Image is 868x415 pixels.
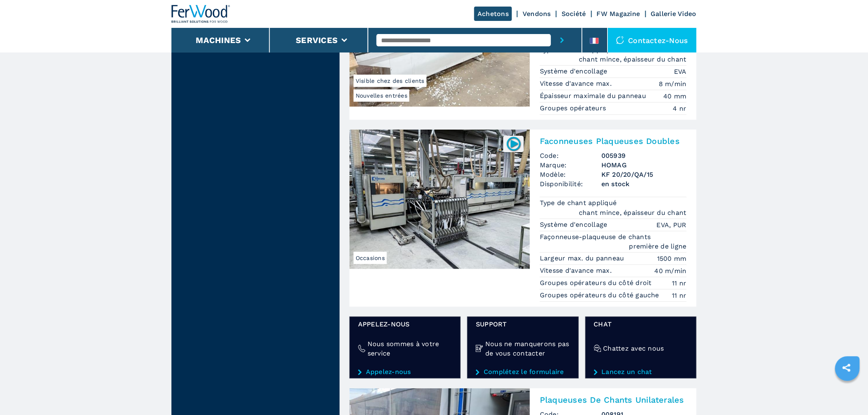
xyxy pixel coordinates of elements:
[616,36,624,44] img: Contactez-nous
[579,208,687,217] em: chant mince, épaisseur du chant
[540,67,610,76] p: Système d'encollage
[540,136,687,146] h2: Faconneuses Plaqueuses Doubles
[523,10,551,18] a: Vendons
[651,10,697,18] a: Gallerie Video
[674,67,687,76] em: EVA
[540,179,601,189] span: Disponibilité:
[540,291,662,300] p: Groupes opérateurs du côté gauche
[833,378,862,409] iframe: Chat
[485,339,570,358] h4: Nous ne manquerons pas de vous contacter
[601,160,687,170] h3: HOMAG
[540,278,654,287] p: Groupes opérateurs du côté droit
[579,55,687,64] em: chant mince, épaisseur du chant
[506,136,522,152] img: 005939
[474,7,512,21] a: Achetons
[476,319,570,329] span: Support
[594,368,688,376] a: Lancez un chat
[476,345,483,352] img: Nous ne manquerons pas de vous contacter
[540,254,626,263] p: Largeur max. du panneau
[601,179,687,189] span: en stock
[358,345,365,352] img: Nous sommes à votre service
[657,254,687,263] em: 1500 mm
[603,344,664,353] h4: Chattez avec nous
[601,170,687,179] h3: KF 20/20/QA/15
[540,151,601,160] span: Code:
[655,266,687,276] em: 40 m/min
[540,220,610,229] p: Système d'encollage
[540,395,687,405] h2: Plaqueuses De Chants Unilaterales
[358,368,452,376] a: Appelez-nous
[354,75,427,87] span: Visible chez des clients
[354,252,387,264] span: Occasions
[349,130,530,269] img: Faconneuses Plaqueuses Doubles HOMAG KF 20/20/QA/15
[540,91,649,100] p: Épaisseur maximale du panneau
[540,160,601,170] span: Marque:
[196,35,241,45] button: Machines
[594,319,688,329] span: Chat
[608,28,697,52] div: Contactez-nous
[540,79,614,88] p: Vitesse d'avance max.
[601,151,687,160] h3: 005939
[673,104,687,113] em: 4 nr
[368,339,452,358] h4: Nous sommes à votre service
[296,35,338,45] button: Services
[594,345,601,352] img: Chattez avec nous
[659,79,687,89] em: 8 m/min
[540,266,614,275] p: Vitesse d'avance max.
[672,291,687,300] em: 11 nr
[657,220,687,230] em: EVA, PUR
[358,319,452,329] span: Appelez-nous
[551,28,573,52] button: submit-button
[664,91,687,101] em: 40 mm
[349,130,697,307] a: Faconneuses Plaqueuses Doubles HOMAG KF 20/20/QA/15Occasions005939Faconneuses Plaqueuses DoublesC...
[836,358,857,378] a: sharethis
[476,368,570,376] a: Complétez le formulaire
[540,233,653,242] p: Façonneuse-plaqueuse de chants
[354,89,409,102] span: Nouvelles entrées
[597,10,640,18] a: FW Magazine
[629,242,687,251] em: première de ligne
[672,278,687,288] em: 11 nr
[171,5,231,23] img: Ferwood
[540,104,608,113] p: Groupes opérateurs
[540,198,619,207] p: Type de chant appliqué
[540,170,601,179] span: Modèle:
[562,10,586,18] a: Société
